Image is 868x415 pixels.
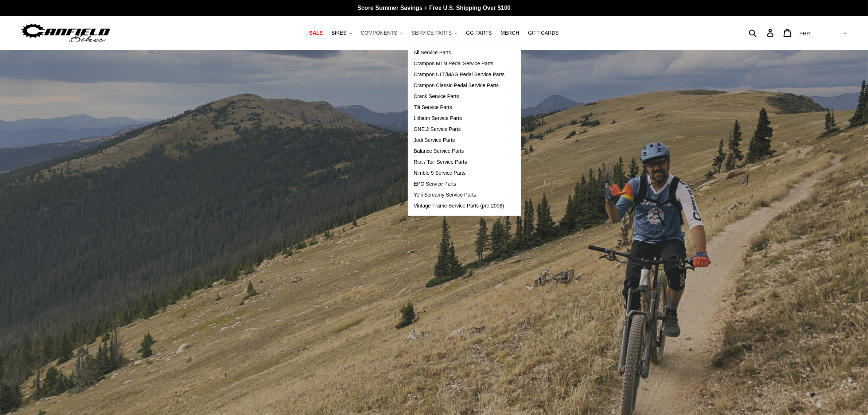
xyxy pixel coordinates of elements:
button: BIKES [328,28,355,38]
a: All Service Parts [408,47,510,58]
span: Riot / Toir Service Parts [414,159,467,165]
a: Crampon MTN Pedal Service Parts [408,58,510,69]
span: Crampon MTN Pedal Service Parts [414,61,494,67]
a: Lithium Service Parts [408,113,510,124]
span: MERCH [501,30,519,36]
img: Canfield Bikes [20,22,111,44]
a: Vintage Frame Service Parts (pre-2008) [408,201,510,212]
span: Crampon ULT/MAG Pedal Service Parts [414,71,505,78]
span: Yelli Screamy Service Parts [414,192,476,198]
span: SERVICE PARTS [412,30,452,36]
span: Jedi Service Parts [414,137,455,143]
a: Crank Service Parts [408,91,510,102]
span: SALE [309,30,323,36]
a: GIFT CARDS [524,28,563,38]
span: COMPONENTS [361,30,397,36]
a: Jedi Service Parts [408,135,510,146]
a: EPO Service Parts [408,179,510,190]
button: COMPONENTS [357,28,406,38]
a: Tilt Service Parts [408,102,510,113]
span: EPO Service Parts [414,181,456,187]
span: GIFT CARDS [528,30,559,36]
span: GG PARTS [466,30,492,36]
a: Crampon ULT/MAG Pedal Service Parts [408,69,510,80]
span: Nimble 9 Service Parts [414,170,466,176]
span: All Service Parts [414,50,451,56]
button: SERVICE PARTS [408,28,461,38]
a: Riot / Toir Service Parts [408,157,510,168]
span: Tilt Service Parts [414,104,452,110]
a: Nimble 9 Service Parts [408,168,510,179]
a: Yelli Screamy Service Parts [408,190,510,201]
a: Crampon Classic Pedal Service Parts [408,80,510,91]
span: Crampon Classic Pedal Service Parts [414,82,499,89]
a: MERCH [497,28,523,38]
a: SALE [305,28,326,38]
a: ONE.2 Service Parts [408,124,510,135]
span: Balance Service Parts [414,148,464,154]
input: Search [753,25,771,41]
span: Crank Service Parts [414,93,459,100]
span: ONE.2 Service Parts [414,126,461,132]
a: GG PARTS [462,28,495,38]
span: Lithium Service Parts [414,115,462,121]
span: Vintage Frame Service Parts (pre-2008) [414,203,504,209]
a: Balance Service Parts [408,146,510,157]
span: BIKES [331,30,346,36]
